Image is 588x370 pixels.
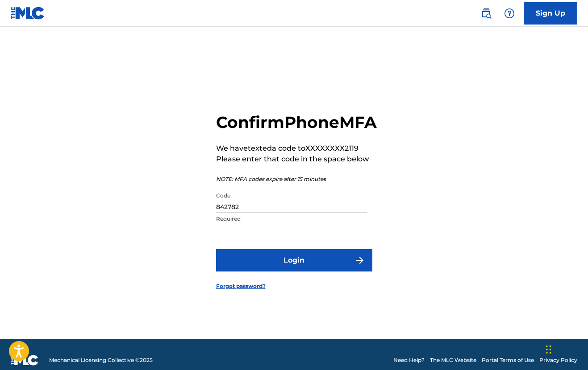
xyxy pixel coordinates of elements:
[11,7,45,20] img: MLC Logo
[216,143,377,154] p: We have texted a code to XXXXXXXX2119
[216,282,266,290] a: Forgot password?
[500,4,518,22] div: Help
[216,154,377,164] p: Please enter that code in the space below
[354,255,365,266] img: f7272a7cc735f4ea7f67.svg
[216,175,377,183] p: NOTE: MFA codes expire after 15 minutes
[393,356,425,364] a: Need Help?
[524,2,577,25] a: Sign Up
[11,355,38,366] img: logo
[216,112,377,132] h2: Confirm Phone MFA
[482,356,534,364] a: Portal Terms of Use
[49,356,153,364] span: Mechanical Licensing Collective © 2025
[477,4,495,22] a: Public Search
[546,336,551,363] div: Drag
[216,215,367,223] p: Required
[481,8,492,19] img: search
[430,356,476,364] a: The MLC Website
[216,249,372,271] button: Login
[543,327,588,370] iframe: Chat Widget
[539,356,577,364] a: Privacy Policy
[504,8,515,19] img: help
